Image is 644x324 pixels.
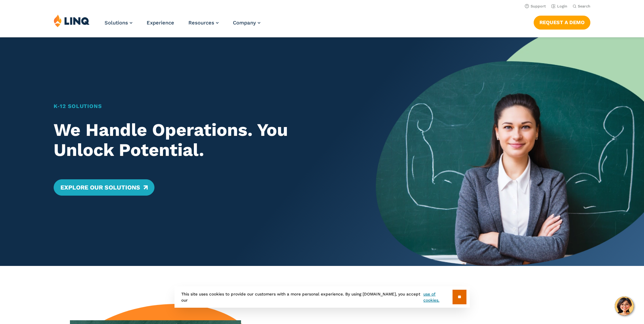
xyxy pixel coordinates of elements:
span: Solutions [105,20,128,26]
nav: Button Navigation [534,14,590,29]
span: Search [578,4,590,8]
a: Explore Our Solutions [54,179,154,196]
h1: K‑12 Solutions [54,102,349,110]
a: use of cookies. [423,291,452,303]
a: Login [551,4,567,8]
span: Resources [188,20,214,26]
img: LINQ | K‑12 Software [54,14,90,27]
a: Company [233,20,260,26]
a: Resources [188,20,219,26]
a: Solutions [105,20,132,26]
div: This site uses cookies to provide our customers with a more personal experience. By using [DOMAIN... [174,286,470,308]
img: Home Banner [376,37,644,266]
a: Support [525,4,546,8]
a: Experience [147,20,174,26]
a: Request a Demo [534,16,590,29]
h2: We Handle Operations. You Unlock Potential. [54,120,349,161]
button: Open Search Bar [573,4,590,9]
nav: Primary Navigation [105,14,260,37]
button: Hello, have a question? Let’s chat. [615,296,634,316]
span: Company [233,20,256,26]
